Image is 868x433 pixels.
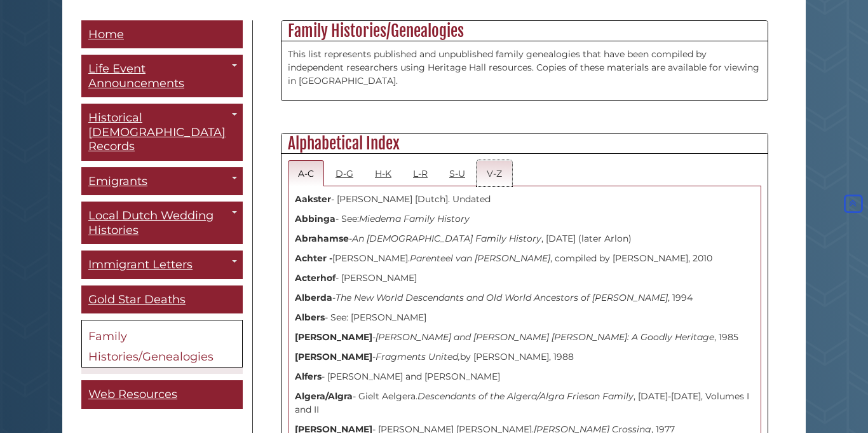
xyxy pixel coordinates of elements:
[417,390,634,402] i: Descendants of the Algera/Algra Friesan Family
[439,160,475,186] a: S-U
[281,21,768,41] h2: Family Histories/Genealogies
[295,252,754,265] p: [PERSON_NAME]. , compiled by [PERSON_NAME], 2010
[81,251,243,279] a: Immigrant Letters
[295,233,349,244] strong: Abrahamse
[295,292,332,303] strong: Alberda
[88,292,186,306] span: Gold Star Deaths
[410,252,550,264] i: Parenteel van [PERSON_NAME]
[365,160,402,186] a: H-K
[295,312,325,323] strong: Albers
[336,292,668,303] i: The New World Descendants and Old World Ancestors of [PERSON_NAME]
[359,213,470,224] i: Miedema Family History
[88,62,184,90] span: Life Event Announcements
[295,331,372,343] strong: [PERSON_NAME]
[81,202,243,244] a: Local Dutch Wedding Histories
[295,213,336,224] strong: Abbinga
[88,27,124,41] span: Home
[295,331,754,344] p: - , 1985
[88,111,226,153] span: Historical [DEMOGRAPHIC_DATA] Records
[81,20,243,49] a: Home
[477,160,512,186] a: V-Z
[325,160,363,186] a: D-G
[88,258,193,271] span: Immigrant Letters
[295,193,331,205] strong: Aakster
[295,370,754,383] p: - [PERSON_NAME] and [PERSON_NAME]
[352,233,541,244] i: An [DEMOGRAPHIC_DATA] Family History
[81,285,243,314] a: Gold Star Deaths
[288,48,761,88] p: This list represents published and unpublished family genealogies that have been compiled by inde...
[81,320,243,368] a: Family Histories/Genealogies
[81,167,243,196] a: Emigrants
[281,134,768,154] h2: Alphabetical Index
[841,198,865,210] a: Back to Top
[295,272,336,284] strong: Acterhof
[295,311,754,324] p: - See: [PERSON_NAME]
[376,331,714,343] i: [PERSON_NAME] and [PERSON_NAME] [PERSON_NAME]: A Goodly Heritage
[288,160,324,186] a: A-C
[295,232,754,245] p: - , [DATE] (later Arlon)
[295,271,754,285] p: - [PERSON_NAME]
[295,252,332,264] strong: Achter -
[403,160,438,186] a: L-R
[81,55,243,97] a: Life Event Announcements
[295,193,754,206] p: - [PERSON_NAME] [Dutch]. Undated
[295,371,322,382] strong: Alfers
[88,174,147,188] span: Emigrants
[88,329,214,364] span: Family Histories/Genealogies
[295,291,754,305] p: - , 1994
[295,390,353,402] strong: Algera/Algra
[88,209,214,237] span: Local Dutch Wedding Histories
[88,387,177,401] span: Web Resources
[81,104,243,161] a: Historical [DEMOGRAPHIC_DATA] Records
[295,212,754,226] p: - See:
[376,351,460,362] i: Fragments United,
[295,350,754,364] p: - by [PERSON_NAME], 1988
[81,380,243,409] a: Web Resources
[295,390,754,416] p: - Gielt Aelgera. , [DATE]-[DATE], Volumes I and II
[295,351,372,362] strong: [PERSON_NAME]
